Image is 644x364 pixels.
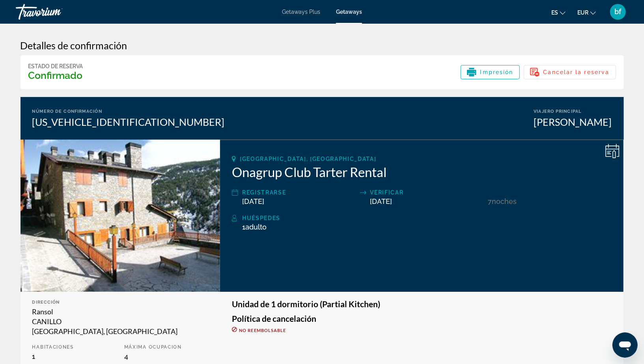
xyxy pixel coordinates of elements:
div: Número de confirmación [32,109,225,114]
h2: Onagrup Club Tarter Rental [232,164,612,180]
h3: Detalles de confirmación [21,39,624,51]
div: Ransol CANILLO [GEOGRAPHIC_DATA], [GEOGRAPHIC_DATA] [32,307,209,336]
span: [GEOGRAPHIC_DATA], [GEOGRAPHIC_DATA] [240,156,376,162]
span: 1 [32,352,35,360]
span: Impresión [480,69,513,75]
button: Cancelar la reserva [524,65,616,79]
h3: Unidad de 1 dormitorio (Partial Kitchen) [232,300,612,308]
div: Dirección [32,300,209,305]
h3: Política de cancelación [232,314,612,323]
span: 1 [242,223,267,231]
span: Adulto [245,223,267,231]
div: Estado de reserva [28,63,83,69]
a: Getaways Plus [282,9,320,15]
span: 4 [124,352,128,360]
p: Máxima ocupacion [124,344,208,350]
div: [US_VEHICLE_IDENTIFICATION_NUMBER] [32,116,225,128]
div: Verificar [370,188,484,197]
p: Habitaciones [32,344,116,350]
span: Cancelar la reserva [543,69,610,75]
span: 7 [488,197,492,205]
span: noches [492,197,517,205]
span: es [551,9,558,16]
button: Change language [551,7,566,18]
span: EUR [577,9,588,16]
span: [DATE] [370,197,392,205]
button: User Menu [608,4,628,20]
a: Travorium [16,2,95,22]
a: Cancelar la reserva [524,67,616,75]
span: [DATE] [242,197,264,205]
span: bf [615,8,622,16]
a: Getaways [336,9,362,15]
img: Onagrup Club Tarter Rental [21,140,220,292]
h3: Confirmado [28,69,83,81]
iframe: Botón para iniciar la ventana de mensajería [612,332,638,358]
span: No reembolsable [239,328,286,333]
div: Registrarse [242,188,356,197]
div: Huéspedes [242,213,612,223]
div: Viajero principal [534,109,612,114]
button: Change currency [577,7,596,18]
button: Impresión [461,65,520,79]
div: [PERSON_NAME] [534,116,612,128]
